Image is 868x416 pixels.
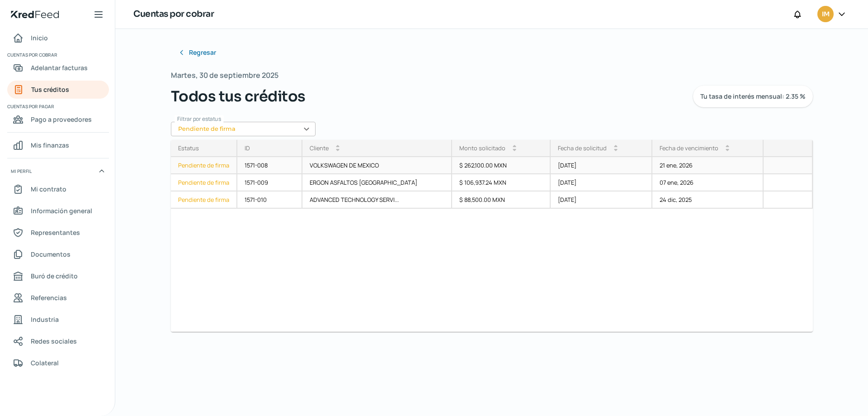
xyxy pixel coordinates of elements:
[31,205,92,216] span: Información general
[7,245,109,263] a: Documentos
[171,69,278,82] span: Martes, 30 de septiembre 2025
[171,157,237,174] a: Pendiente de firma
[700,93,806,100] span: Tu tasa de interés mensual: 2.35 %
[7,267,109,285] a: Buró de crédito
[822,9,829,20] span: IM
[551,174,652,191] div: [DATE]
[31,270,78,282] span: Buró de crédito
[31,335,77,347] span: Redes sociales
[459,144,505,152] div: Monto solicitado
[652,191,764,209] div: 24 dic, 2025
[7,59,109,77] a: Adelantar facturas
[237,174,303,191] div: 1571-009
[7,332,109,350] a: Redes sociales
[31,84,69,95] span: Tus créditos
[660,144,718,152] div: Fecha de vencimiento
[7,311,109,329] a: Industria
[652,174,764,191] div: 07 ene, 2026
[7,224,109,242] a: Representantes
[614,148,618,152] i: arrow_drop_down
[558,144,607,152] div: Fecha de solicitud
[7,110,109,129] a: Pago a proveedores
[310,144,329,152] div: Cliente
[178,144,199,152] div: Estatus
[245,144,250,152] div: ID
[177,115,221,123] span: Filtrar por estatus
[237,191,303,209] div: 1571-010
[7,354,109,372] a: Colateral
[513,148,516,152] i: arrow_drop_down
[7,81,109,99] a: Tus créditos
[7,29,109,47] a: Inicio
[11,167,32,175] span: Mi perfil
[302,191,452,209] div: ADVANCED TECHNOLOGY SERVI...
[171,174,237,191] a: Pendiente de firma
[336,148,340,152] i: arrow_drop_down
[31,227,80,238] span: Representantes
[31,314,59,325] span: Industria
[31,114,92,125] span: Pago a proveedores
[31,62,88,73] span: Adelantar facturas
[7,51,108,59] span: Cuentas por cobrar
[31,249,71,260] span: Documentos
[7,180,109,198] a: Mi contrato
[551,157,652,174] div: [DATE]
[171,86,306,107] span: Todos tus créditos
[302,157,452,174] div: VOLKSWAGEN DE MEXICO
[171,43,223,62] button: Regresar
[237,157,303,174] div: 1571-008
[31,357,59,368] span: Colateral
[133,8,214,21] h1: Cuentas por cobrar
[551,191,652,209] div: [DATE]
[31,139,69,151] span: Mis finanzas
[452,191,551,209] div: $ 88,500.00 MXN
[7,202,109,220] a: Información general
[189,49,216,56] span: Regresar
[726,148,729,152] i: arrow_drop_down
[7,136,109,154] a: Mis finanzas
[7,102,108,110] span: Cuentas por pagar
[31,183,66,195] span: Mi contrato
[452,157,551,174] div: $ 262,100.00 MXN
[302,174,452,191] div: ERGON ASFALTOS [GEOGRAPHIC_DATA]
[171,191,237,209] a: Pendiente de firma
[652,157,764,174] div: 21 ene, 2026
[7,289,109,307] a: Referencias
[452,174,551,191] div: $ 106,937.24 MXN
[31,32,48,43] span: Inicio
[31,292,67,303] span: Referencias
